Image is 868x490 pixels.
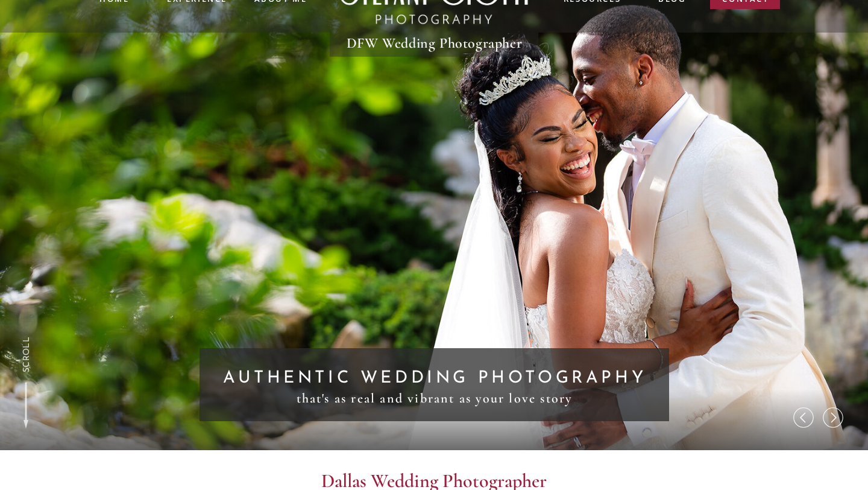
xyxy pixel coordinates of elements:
h1: DFW Wedding Photographer [335,33,534,54]
a: SCROLL [19,336,33,372]
h3: that's as real and vibrant as your love story [286,391,583,406]
h2: AUTHENTIC wedding photography [207,365,662,389]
